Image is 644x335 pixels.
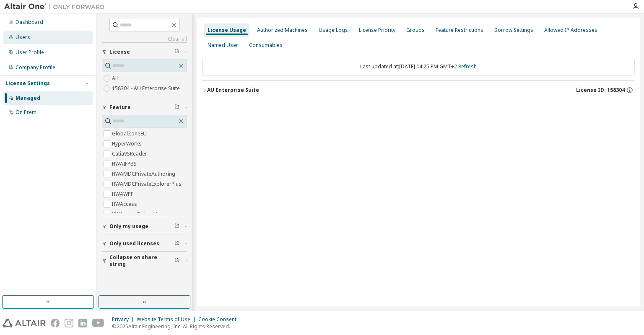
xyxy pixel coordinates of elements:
[16,19,43,26] div: Dashboard
[16,64,55,71] div: Company Profile
[112,189,135,199] label: HWAWPF
[102,234,187,253] button: Only used licenses
[406,27,425,34] div: Groups
[202,58,635,75] div: Last updated at: [DATE] 04:25 PM GMT+2
[102,98,187,117] button: Feature
[458,63,477,70] a: Refresh
[208,27,246,34] div: License Usage
[109,104,131,111] span: Feature
[102,252,187,270] button: Collapse on share string
[102,217,187,236] button: Only my usage
[174,257,179,264] span: Clear filter
[112,323,241,330] p: © 2025 Altair Engineering, Inc. All Rights Reserved.
[112,199,139,209] label: HWAccess
[174,49,179,55] span: Clear filter
[65,319,73,327] img: instagram.svg
[112,316,137,323] div: Privacy
[208,42,238,49] div: Named User
[5,80,50,87] div: License Settings
[202,81,635,99] button: AU Enterprise SuiteLicense ID: 158304
[16,109,36,116] div: On Prem
[16,95,40,101] div: Managed
[174,223,179,230] span: Clear filter
[112,129,148,139] label: GlobalZoneEU
[174,104,179,111] span: Clear filter
[576,87,625,93] span: License ID: 158304
[16,49,44,56] div: User Profile
[109,49,130,55] span: License
[359,27,395,34] div: License Priority
[112,169,177,179] label: HWAMDCPrivateAuthoring
[112,209,165,219] label: HWAccessEmbedded
[494,27,533,34] div: Borrow Settings
[544,27,597,34] div: Allowed IP Addresses
[257,27,308,34] div: Authorized Machines
[112,139,143,149] label: HyperWorks
[112,149,149,159] label: CatiaV5Reader
[102,36,187,42] a: Clear all
[112,159,138,169] label: HWAIFPBS
[319,27,348,34] div: Usage Logs
[137,316,198,323] div: Website Terms of Use
[4,3,109,11] img: Altair One
[109,223,148,230] span: Only my usage
[112,83,182,93] label: 158304 - AU Enterprise Suite
[109,240,159,247] span: Only used licenses
[92,319,104,327] img: youtube.svg
[249,42,283,49] div: Consumables
[436,27,483,34] div: Feature Restrictions
[112,73,119,83] label: All
[51,319,60,327] img: facebook.svg
[3,319,46,327] img: altair_logo.svg
[78,319,87,327] img: linkedin.svg
[174,240,179,247] span: Clear filter
[198,316,241,323] div: Cookie Consent
[109,254,174,267] span: Collapse on share string
[102,43,187,61] button: License
[112,179,183,189] label: HWAMDCPrivateExplorerPlus
[207,87,259,93] div: AU Enterprise Suite
[16,34,30,41] div: Users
